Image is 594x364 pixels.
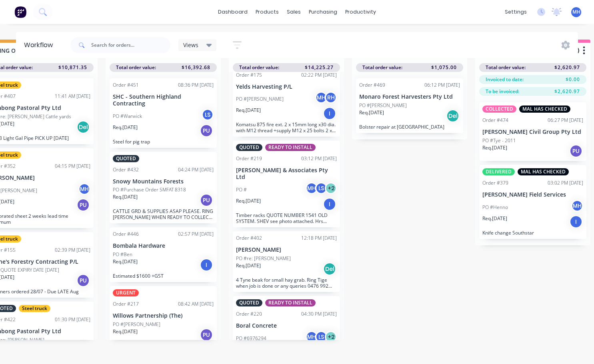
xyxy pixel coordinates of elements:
[178,166,214,173] div: 04:24 PM [DATE]
[482,168,515,175] div: DELIVERED
[554,64,580,71] span: $2,620.97
[356,78,463,133] div: Order #46906:12 PM [DATE]Monaro Forest Harvesters Pty LtdPO #[PERSON_NAME]Req.[DATE]DelBolster re...
[482,191,583,198] p: [PERSON_NAME] Field Services
[113,328,138,335] p: Req. [DATE]
[55,247,90,254] div: 02:39 PM [DATE]
[486,88,519,95] span: To be invoiced:
[200,328,213,341] div: PU
[486,76,524,83] span: Invoiced to date:
[113,166,139,173] div: Order #432
[113,178,214,185] p: Snowy Mountains Forests
[236,84,337,90] p: Yelds Harvesting P/L
[236,277,337,289] p: 4 Tyne beak for small hay grab. Ring Tige when job is done or any queries 0476 992 683
[323,107,336,120] div: I
[113,300,139,308] div: Order #217
[265,144,316,151] div: READY TO INSTALL
[113,273,214,279] p: Estimated $1600 +GST
[482,105,516,113] div: COLLECTED
[236,197,261,205] p: Req. [DATE]
[233,231,340,292] div: Order #40212:18 PM [DATE][PERSON_NAME]PO #re: [PERSON_NAME]Req.[DATE]Del4 Tyne beak for small hay...
[110,286,217,352] div: URGENTOrder #21708:42 AM [DATE]Willows Partnership (The)PO #[PERSON_NAME]Req.[DATE]PU
[236,186,247,193] p: PO #
[200,259,213,271] div: I
[77,199,90,211] div: PU
[182,64,210,71] span: $16,392.68
[482,230,583,236] p: Knife change Southstar
[236,235,262,242] div: Order #402
[548,117,583,124] div: 06:27 PM [DATE]
[239,64,279,71] span: Total order value:
[424,82,460,89] div: 06:12 PM [DATE]
[301,155,337,162] div: 03:12 PM [DATE]
[341,6,380,18] div: productivity
[482,179,508,187] div: Order #379
[359,82,385,89] div: Order #469
[283,6,305,18] div: sales
[113,208,214,220] p: CATTLE GRD & SUPPLIES ASAP PLEASE. RING [PERSON_NAME] WHEN READY TO COLLECT : 0411 612 027
[359,93,460,100] p: Monaro Forest Harvesters Pty Ltd
[236,72,262,79] div: Order #175
[359,109,384,116] p: Req. [DATE]
[554,88,580,95] span: $2,620.97
[78,183,90,195] div: MH
[113,243,214,249] p: Bombala Hardware
[323,263,336,275] div: Del
[178,231,214,238] div: 02:57 PM [DATE]
[301,72,337,79] div: 02:22 PM [DATE]
[202,109,214,121] div: LS
[566,76,580,83] span: $0.00
[482,117,508,124] div: Order #474
[362,64,402,71] span: Total order value:
[233,141,340,227] div: QUOTEDREADY TO INSTALLOrder #21903:12 PM [DATE][PERSON_NAME] & Associates Pty LtdPO #MHLS+2Req.[D...
[113,312,214,319] p: Willows Partnership (The)
[431,64,457,71] span: $1,075.00
[305,6,341,18] div: purchasing
[359,124,460,130] p: Bolster repair at [GEOGRAPHIC_DATA]
[110,152,217,224] div: QUOTEDOrder #43204:24 PM [DATE]Snowy Mountains ForestsPO #Purchase Order SMFAT 8318Req.[DATE]PUCA...
[305,64,334,71] span: $14,225.27
[301,235,337,242] div: 12:18 PM [DATE]
[570,145,582,157] div: PU
[306,182,318,194] div: MH
[14,6,26,18] img: Factory
[58,64,87,71] span: $10,871.35
[113,124,138,131] p: Req. [DATE]
[325,331,337,343] div: + 2
[77,121,90,133] div: Del
[113,113,142,120] p: PO #Warwick
[236,95,284,103] p: PO #[PERSON_NAME]
[486,64,526,71] span: Total order value:
[482,137,516,144] p: PO #Tye - 2011
[236,322,337,329] p: Boral Concrete
[236,121,337,133] p: Komatsu 875 fire ext. 2 x 15mm long x30 dia. with M12 thread +supply M12 x 25 bolts 2 x 27mm long...
[548,179,583,187] div: 03:02 PM [DATE]
[19,305,50,312] div: Steel truck
[315,182,327,194] div: LS
[572,8,580,16] span: MH
[479,165,586,239] div: DELIVEREDMAL HAS CHECKEDOrder #37903:02 PM [DATE][PERSON_NAME] Field ServicesPO #HennoMHReq.[DATE...
[236,299,262,306] div: QUOTED
[24,40,57,50] div: Workflow
[113,251,132,258] p: PO #Ben
[236,335,266,342] p: PO #6976294
[55,93,90,100] div: 11:41 AM [DATE]
[325,182,337,194] div: + 2
[183,41,198,49] span: Views
[482,204,508,211] p: PO #Henno
[110,78,217,148] div: Order #45108:36 PM [DATE]SHC - Southern Highland ContractingPO #WarwickLSReq.[DATE]PUSteel for pi...
[233,57,340,137] div: Order #17502:22 PM [DATE]Yelds Harvesting P/LPO #[PERSON_NAME]MHRHReq.[DATE]IKomatsu 875 fire ext...
[113,155,139,162] div: QUOTED
[236,107,261,114] p: Req. [DATE]
[116,64,156,71] span: Total order value:
[501,6,531,18] div: settings
[236,310,262,318] div: Order #220
[301,310,337,318] div: 04:30 PM [DATE]
[113,193,138,201] p: Req. [DATE]
[265,299,316,306] div: READY TO INSTALL
[236,144,262,151] div: QUOTED
[110,227,217,282] div: Order #44602:57 PM [DATE]Bombala HardwarePO #BenReq.[DATE]IEstimated $1600 +GST
[214,6,252,18] a: dashboard
[113,321,160,328] p: PO #[PERSON_NAME]
[306,331,318,343] div: MH
[236,247,337,253] p: [PERSON_NAME]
